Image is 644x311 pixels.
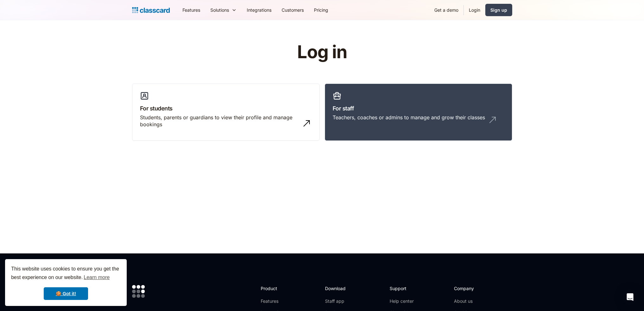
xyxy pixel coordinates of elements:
[429,3,463,17] a: Get a demo
[210,7,229,13] div: Solutions
[325,285,351,292] h2: Download
[464,3,485,17] a: Login
[83,273,111,282] a: learn more about cookies
[205,3,242,17] div: Solutions
[277,3,309,17] a: Customers
[325,84,512,141] a: For staffTeachers, coaches or admins to manage and grow their classes
[5,259,127,306] div: cookieconsent
[390,298,415,304] a: Help center
[333,104,504,113] h3: For staff
[309,3,333,17] a: Pricing
[485,4,512,16] a: Sign up
[261,285,295,292] h2: Product
[333,114,485,121] div: Teachers, coaches or admins to manage and grow their classes
[390,285,415,292] h2: Support
[140,114,299,128] div: Students, parents or guardians to view their profile and manage bookings
[132,84,320,141] a: For studentsStudents, parents or guardians to view their profile and manage bookings
[44,287,88,300] a: dismiss cookie message
[11,265,121,282] span: This website uses cookies to ensure you get the best experience on our website.
[325,298,351,304] a: Staff app
[454,298,496,304] a: About us
[622,289,638,305] div: Open Intercom Messenger
[261,298,295,304] a: Features
[242,3,277,17] a: Integrations
[454,285,496,292] h2: Company
[132,6,170,15] a: home
[490,7,507,13] div: Sign up
[140,104,312,113] h3: For students
[221,42,423,62] h1: Log in
[177,3,205,17] a: Features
